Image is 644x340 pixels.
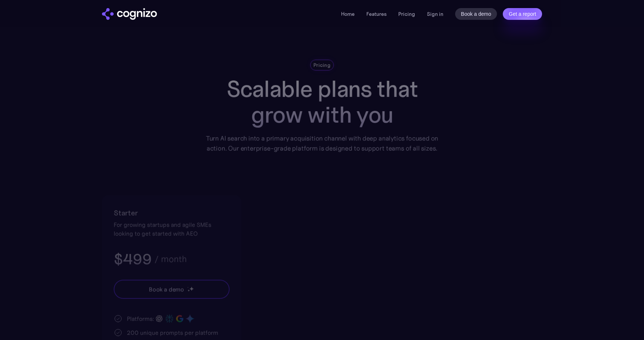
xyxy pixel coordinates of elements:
a: Sign in [427,10,443,18]
img: star [187,287,189,288]
a: Pricing [398,11,415,17]
div: Pricing [314,61,331,68]
div: For growing startups and agile SMEs looking to get started with AEO [114,220,230,238]
div: 200 unique prompts per platform [127,328,218,337]
img: star [189,286,194,291]
a: home [102,8,157,20]
img: star [187,289,190,292]
h1: Scalable plans that grow with you [201,76,443,127]
a: Book a demo [455,8,497,20]
a: Features [366,11,387,17]
a: Home [341,11,355,17]
a: Get a report [503,8,542,20]
div: Turn AI search into a primary acquisition channel with deep analytics focused on action. Our ente... [201,133,443,153]
img: cognizo logo [102,8,157,20]
a: Book a demostarstarstar [114,280,230,299]
div: Book a demo [149,285,184,294]
div: Platforms: [127,314,154,323]
h2: Starter [114,207,230,219]
div: / month [154,255,187,264]
h3: $499 [114,250,151,269]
